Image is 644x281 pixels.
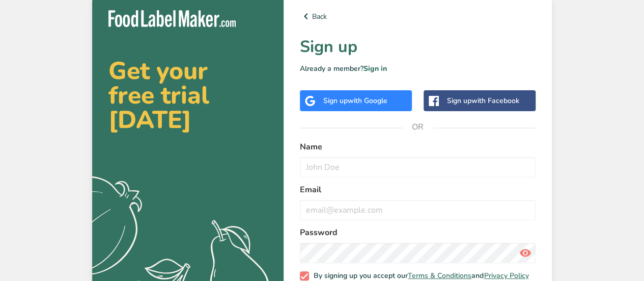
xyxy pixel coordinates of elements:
[447,95,519,106] div: Sign up
[309,271,529,280] span: By signing up you accept our and
[348,96,387,106] span: with Google
[108,59,267,132] h2: Get your free trial [DATE]
[408,271,471,280] a: Terms & Conditions
[363,64,387,73] a: Sign in
[300,226,536,239] label: Password
[300,63,536,74] p: Already a member?
[403,112,433,142] span: OR
[300,35,536,59] h1: Sign up
[471,96,519,106] span: with Facebook
[108,10,236,27] img: Food Label Maker
[484,271,528,280] a: Privacy Policy
[300,141,536,153] label: Name
[300,10,536,22] a: Back
[323,95,387,106] div: Sign up
[300,184,536,196] label: Email
[300,200,536,220] input: email@example.com
[300,157,536,177] input: John Doe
